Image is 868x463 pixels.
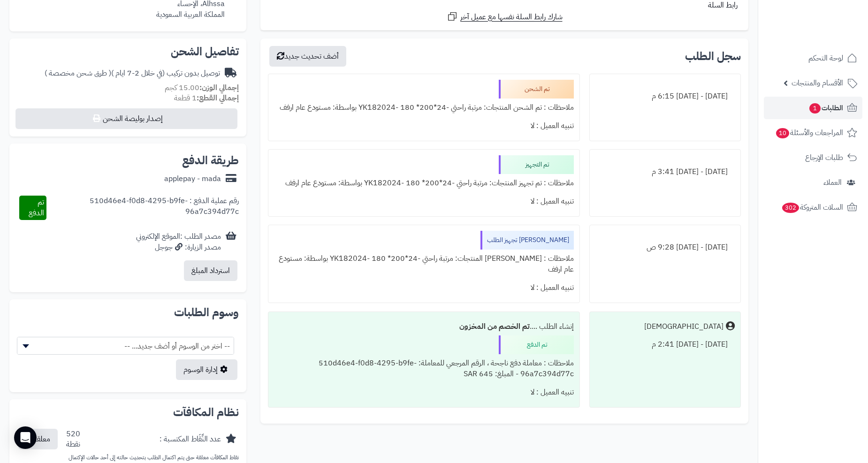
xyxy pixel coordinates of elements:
[274,318,574,336] div: إنشاء الطلب ....
[182,155,239,166] h2: طريقة الدفع
[447,11,563,23] a: شارك رابط السلة نفسها مع عميل آخر
[17,454,239,462] p: نقاط المكافآت معلقة حتى يتم اكتمال الطلب بتحديث حالته إلى أحد حالات الإكتمال
[775,126,843,139] span: المراجعات والأسئلة
[644,321,723,332] div: [DEMOGRAPHIC_DATA]
[764,47,862,69] a: لوحة التحكم
[808,101,843,114] span: الطلبات
[274,99,574,117] div: ملاحظات : تم الشحن المنتجات: مرتبة راحتي -24*200* 180 -YK182024 بواسطة: مستودع عام ارفف
[66,429,80,450] div: 520
[764,171,862,194] a: العملاء
[274,174,574,192] div: ملاحظات : تم تجهيز المنتجات: مرتبة راحتي -24*200* 180 -YK182024 بواسطة: مستودع عام ارفف
[823,176,842,189] span: العملاء
[274,354,574,383] div: ملاحظات : معاملة دفع ناجحة ، الرقم المرجعي للمعاملة: 510d46e4-f0d8-4295-b9fe-96a7c394d77c - المبل...
[199,82,239,93] strong: إجمالي الوزن:
[782,203,799,213] span: 302
[595,335,735,354] div: [DATE] - [DATE] 2:41 م
[808,52,843,65] span: لوحة التحكم
[805,151,843,164] span: طلبات الإرجاع
[764,196,862,219] a: السلات المتروكة302
[781,201,843,214] span: السلات المتروكة
[197,92,239,104] strong: إجمالي القطع:
[14,426,37,449] div: Open Intercom Messenger
[136,242,221,253] div: مصدر الزيارة: جوجل
[595,87,735,106] div: [DATE] - [DATE] 6:15 م
[274,117,574,135] div: تنبيه العميل : لا
[164,174,221,184] div: applepay - mada
[764,97,862,119] a: الطلبات1
[274,250,574,279] div: ملاحظات : [PERSON_NAME] المنتجات: مرتبة راحتي -24*200* 180 -YK182024 بواسطة: مستودع عام ارفف
[160,434,221,445] div: عدد النِّقَاط المكتسبة :
[45,68,220,79] div: توصيل بدون تركيب (في خلال 2-7 ايام )
[480,231,574,250] div: [PERSON_NAME] تجهيز الطلب
[685,51,741,62] h3: سجل الطلب
[176,359,237,380] a: إدارة الوسوم
[45,68,111,79] span: ( طرق شحن مخصصة )
[274,383,574,402] div: تنبيه العميل : لا
[809,103,821,114] span: 1
[66,439,80,450] div: نقطة
[459,321,530,332] b: تم الخصم من المخزون
[17,407,239,418] h2: نظام المكافآت
[274,192,574,211] div: تنبيه العميل : لا
[18,429,58,449] button: معلقة
[174,92,239,104] small: 1 قطعة
[499,335,574,354] div: تم الدفع
[184,260,237,281] button: استرداد المبلغ
[595,238,735,257] div: [DATE] - [DATE] 9:28 ص
[595,163,735,181] div: [DATE] - [DATE] 3:41 م
[17,307,239,318] h2: وسوم الطلبات
[269,46,346,67] button: أضف تحديث جديد
[29,197,44,219] span: تم الدفع
[764,121,862,144] a: المراجعات والأسئلة10
[46,196,239,220] div: رقم عملية الدفع : 510d46e4-f0d8-4295-b9fe-96a7c394d77c
[764,146,862,169] a: طلبات الإرجاع
[15,108,237,129] button: إصدار بوليصة الشحن
[460,12,563,23] span: شارك رابط السلة نفسها مع عميل آخر
[274,279,574,297] div: تنبيه العميل : لا
[165,82,239,93] small: 15.00 كجم
[17,337,234,355] span: -- اختر من الوسوم أو أضف جديد... --
[499,80,574,99] div: تم الشحن
[17,337,234,355] span: -- اختر من الوسوم أو أضف جديد... --
[776,128,789,138] span: 10
[136,231,221,253] div: مصدر الطلب :الموقع الإلكتروني
[17,46,239,57] h2: تفاصيل الشحن
[499,155,574,174] div: تم التجهيز
[792,76,843,90] span: الأقسام والمنتجات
